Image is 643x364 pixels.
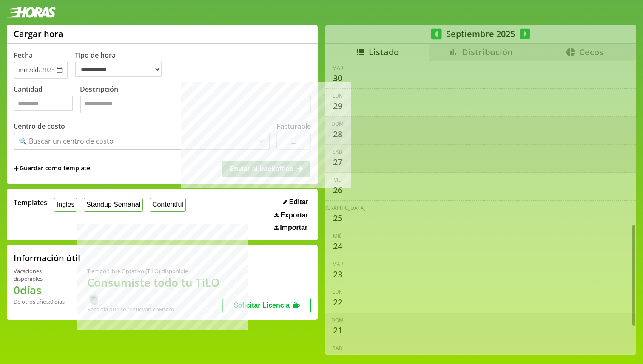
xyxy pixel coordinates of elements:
span: Importar [280,224,307,231]
select: Tipo de hora [75,62,162,77]
img: logotipo [7,7,56,18]
label: Fecha [14,51,33,60]
button: Ingles [54,198,77,211]
button: Standup Semanal [84,198,143,211]
label: Cantidad [14,85,80,116]
div: 🔍 Buscar un centro de costo [19,136,114,146]
div: Vacaciones disponibles [14,267,67,282]
h1: Cargar hora [14,28,63,40]
button: Solicitar Licencia [222,298,311,313]
div: Recordá que se renuevan en [87,305,223,313]
button: Exportar [272,211,311,220]
span: Templates [14,198,47,207]
h2: Información útil [14,252,80,264]
label: Facturable [276,121,311,131]
span: Exportar [280,212,308,219]
div: Tiempo Libre Optativo (TiLO) disponible [87,267,223,275]
span: Solicitar Licencia [233,302,290,309]
span: + [14,164,19,173]
button: Contentful [150,198,186,211]
label: Descripción [80,85,311,116]
button: Editar [280,198,311,206]
label: Centro de costo [14,121,65,131]
input: Cantidad [14,96,73,111]
span: +Guardar como template [14,164,90,173]
textarea: Descripción [80,96,311,113]
b: Enero [159,305,174,313]
h1: Consumiste todo tu TiLO 🍵 [87,275,223,305]
span: Editar [289,198,308,206]
div: De otros años: 0 días [14,298,67,305]
label: Tipo de hora [75,51,168,79]
h1: 0 días [14,282,67,298]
